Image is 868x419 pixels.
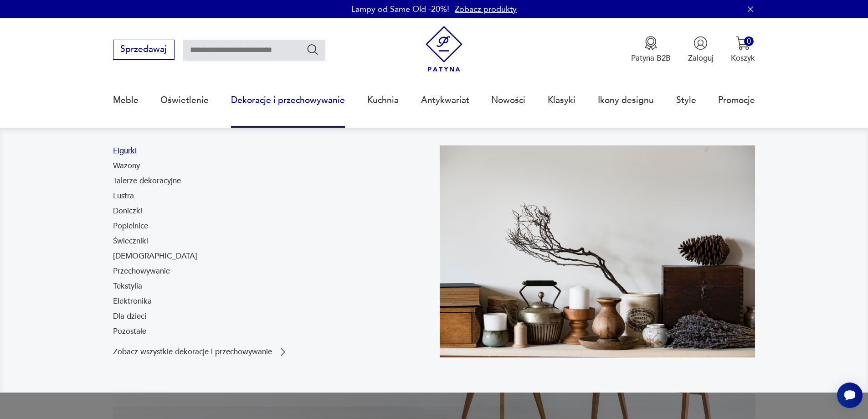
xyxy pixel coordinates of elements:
a: Nowości [491,79,525,121]
a: Klasyki [548,79,575,121]
a: Kuchnia [367,79,399,121]
p: Lampy od Same Old -20%! [351,4,449,15]
a: Elektronika [113,296,152,307]
a: Antykwariat [421,79,469,121]
p: Koszyk [731,53,755,63]
button: Zaloguj [688,36,714,63]
a: Przechowywanie [113,266,170,277]
img: Patyna - sklep z meblami i dekoracjami vintage [421,26,467,72]
a: Lustra [113,191,134,202]
a: [DEMOGRAPHIC_DATA] [113,251,197,262]
a: Zobacz produkty [455,4,517,15]
iframe: Smartsupp widget button [837,383,863,408]
a: Zobacz wszystkie dekoracje i przechowywanie [113,347,288,357]
a: Świeczniki [113,236,148,247]
a: Promocje [718,79,755,121]
p: Patyna B2B [631,53,671,63]
a: Popielnice [113,221,148,232]
div: 0 [744,36,754,46]
a: Figurki [113,145,137,156]
img: cfa44e985ea346226f89ee8969f25989.jpg [440,145,755,357]
button: Sprzedawaj [113,40,175,60]
button: Patyna B2B [631,36,671,63]
a: Style [676,79,696,121]
p: Zobacz wszystkie dekoracje i przechowywanie [113,348,272,356]
img: Ikonka użytkownika [693,36,708,50]
a: Ikony designu [598,79,654,121]
a: Talerze dekoracyjne [113,176,181,186]
button: 0Koszyk [731,36,755,63]
a: Wazony [113,160,140,171]
a: Meble [113,79,139,121]
a: Dla dzieci [113,311,146,322]
a: Oświetlenie [160,79,209,121]
button: Szukaj [306,43,319,56]
img: Ikona medalu [644,36,658,50]
a: Pozostałe [113,326,146,337]
img: Ikona koszyka [736,36,750,50]
a: Tekstylia [113,281,142,292]
a: Sprzedawaj [113,47,175,54]
p: Zaloguj [688,53,714,63]
a: Dekoracje i przechowywanie [231,79,345,121]
a: Doniczki [113,206,142,217]
a: Ikona medaluPatyna B2B [631,36,671,63]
